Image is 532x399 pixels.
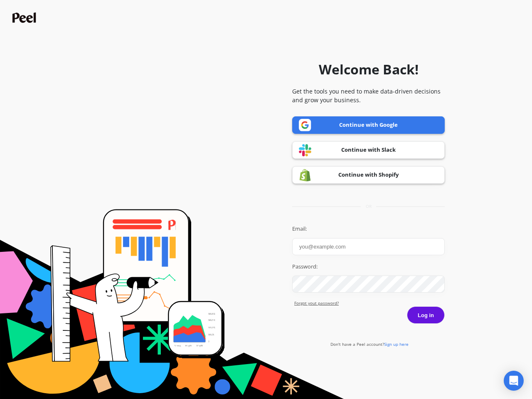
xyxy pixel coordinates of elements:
[299,169,311,182] img: Shopify logo
[407,306,445,324] button: Log in
[292,116,445,134] a: Continue with Google
[319,59,419,79] h1: Welcome Back!
[292,225,445,233] label: Email:
[294,300,445,306] a: Forgot yout password?
[292,87,445,104] p: Get the tools you need to make data-driven decisions and grow your business.
[299,144,311,157] img: Slack logo
[12,12,38,23] img: Peel
[504,371,524,391] div: Open Intercom Messenger
[292,141,445,159] a: Continue with Slack
[299,119,311,131] img: Google logo
[330,341,409,347] a: Don't have a Peel account?Sign up here
[292,166,445,184] a: Continue with Shopify
[292,263,445,271] label: Password:
[384,341,409,347] span: Sign up here
[292,203,445,209] div: or
[292,238,445,255] input: you@example.com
